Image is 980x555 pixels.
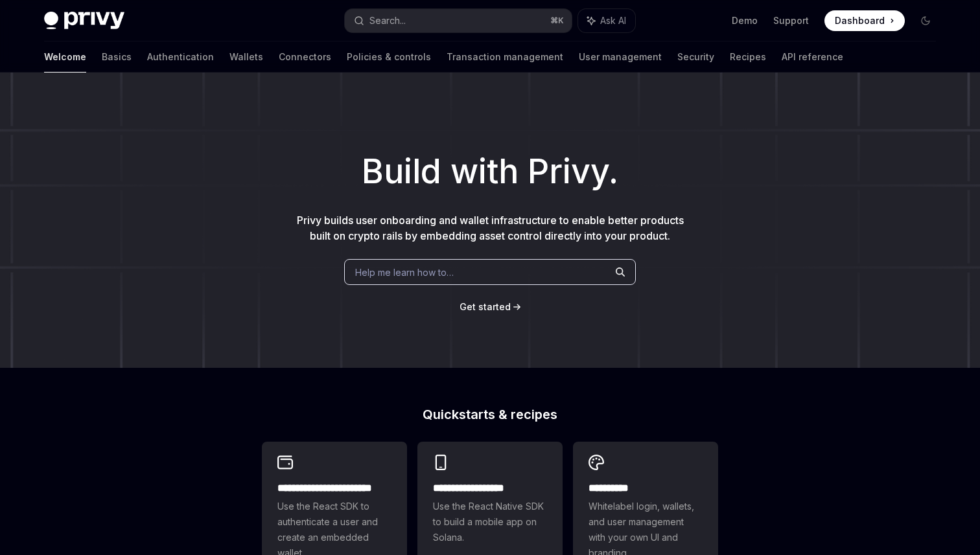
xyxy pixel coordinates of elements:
[433,499,547,545] span: Use the React Native SDK to build a mobile app on Solana.
[732,14,758,27] a: Demo
[102,41,132,73] a: Basics
[229,41,263,73] a: Wallets
[550,16,564,26] span: ⌘ K
[835,14,885,27] span: Dashboard
[677,41,714,73] a: Security
[460,301,511,312] span: Get started
[782,41,843,73] a: API reference
[347,41,431,73] a: Policies & controls
[730,41,766,73] a: Recipes
[447,41,563,73] a: Transaction management
[369,13,406,28] div: Search...
[915,10,936,31] button: Toggle dark mode
[460,300,511,313] a: Get started
[579,41,662,73] a: User management
[44,12,124,30] img: dark logo
[578,9,635,32] button: Ask AI
[44,41,86,73] a: Welcome
[824,10,905,31] a: Dashboard
[262,408,718,421] h2: Quickstarts & recipes
[345,9,572,32] button: Search...⌘K
[297,214,684,242] span: Privy builds user onboarding and wallet infrastructure to enable better products built on crypto ...
[355,266,454,279] span: Help me learn how to…
[279,41,331,73] a: Connectors
[21,146,959,197] h1: Build with Privy.
[773,14,809,27] a: Support
[600,14,626,27] span: Ask AI
[147,41,214,73] a: Authentication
